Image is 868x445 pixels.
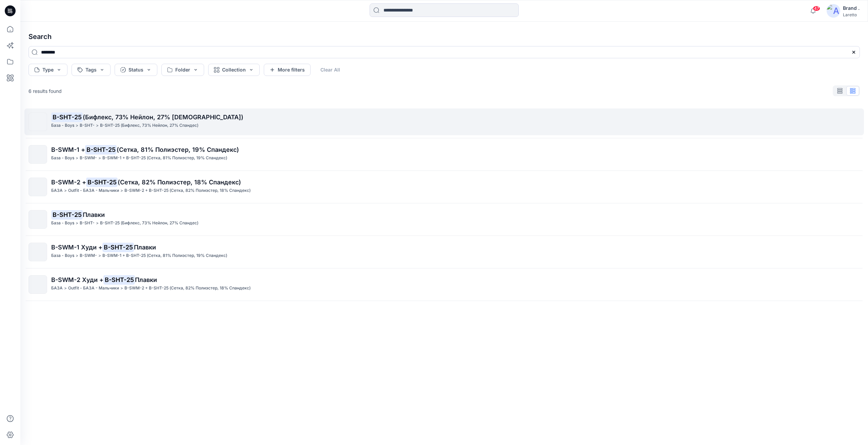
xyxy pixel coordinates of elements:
[51,285,63,292] p: БАЗА
[83,114,243,121] span: (Бифлекс, 73% Нейлон, 27% [DEMOGRAPHIC_DATA])
[103,275,135,284] mark: B-SHT-25
[76,155,78,162] p: >
[161,64,204,76] button: Folder
[98,155,101,162] p: >
[843,12,860,17] div: Laretto
[118,179,241,186] span: (Сетка, 82% Полиэстер, 18% Спандекс)
[24,206,864,233] a: B-SHT-25ПлавкиБаза - Boys>B-SHT->B-SHT-25 (Бифлекс, 73% Нейлон, 27% Спандес)
[135,276,157,283] span: Плавки
[51,122,74,129] p: База - Boys
[813,6,820,11] span: 47
[120,285,123,292] p: >
[51,276,103,283] span: B-SWM-2 Худи +
[24,271,864,298] a: B-SWM-2 Худи +B-SHT-25ПлавкиБАЗА>Outfit - БАЗА - Мальчики>B-SWM-2 + B-SHT-25 (Сетка, 82% Полиэсте...
[124,285,251,292] p: B-SWM-2 + B-SHT-25 (Сетка, 82% Полиэстер, 18% Спандекс)
[24,174,864,200] a: B-SWM-2 +B-SHT-25(Сетка, 82% Полиэстер, 18% Спандекс)БАЗА>Outfit - БАЗА - Мальчики>B-SWM-2 + B-SH...
[134,244,156,251] span: Плавки
[24,108,864,135] a: B-SHT-25(Бифлекс, 73% Нейлон, 27% [DEMOGRAPHIC_DATA])База - Boys>B-SHT->B-SHT-25 (Бифлекс, 73% Не...
[68,187,119,194] p: Outfit - БАЗА - Мальчики
[64,285,67,292] p: >
[24,141,864,168] a: B-SWM-1 +B-SHT-25(Сетка, 81% Полиэстер, 19% Спандекс)База - Boys>B-SWM->B-SWM-1 + B-SHT-25 (Сетка...
[76,220,78,227] p: >
[124,187,251,194] p: B-SWM-2 + B-SHT-25 (Сетка, 82% Полиэстер, 18% Спандекс)
[68,285,119,292] p: Outfit - БАЗА - Мальчики
[102,155,227,162] p: B-SWM-1 + B-SHT-25 (Сетка, 81% Полиэстер, 19% Спандекс)
[100,220,198,227] p: B-SHT-25 (Бифлекс, 73% Нейлон, 27% Спандес)
[117,146,239,153] span: (Сетка, 81% Полиэстер, 19% Спандекс)
[100,122,198,129] p: B-SHT-25 (Бифлекс, 73% Нейлон, 27% Спандес)
[80,220,95,227] p: B-SHT-
[120,187,123,194] p: >
[96,122,99,129] p: >
[208,64,260,76] button: Collection
[51,210,83,219] mark: B-SHT-25
[51,146,85,153] span: B-SWM-1 +
[64,187,67,194] p: >
[86,177,118,187] mark: B-SHT-25
[80,252,97,259] p: B-SWM-
[51,179,86,186] span: B-SWM-2 +
[264,64,311,76] button: More filters
[96,220,99,227] p: >
[51,187,63,194] p: БАЗА
[843,4,860,12] div: Brand .
[102,242,134,252] mark: B-SHT-25
[827,4,840,18] img: avatar
[83,211,105,218] span: Плавки
[115,64,157,76] button: Status
[80,155,97,162] p: B-SWM-
[85,145,117,154] mark: B-SHT-25
[28,64,67,76] button: Type
[102,252,227,259] p: B-SWM-1 + B-SHT-25 (Сетка, 81% Полиэстер, 19% Спандекс)
[51,244,102,251] span: B-SWM-1 Худи +
[28,87,62,95] p: 6 results found
[51,112,83,122] mark: B-SHT-25
[76,252,78,259] p: >
[72,64,111,76] button: Tags
[80,122,95,129] p: B-SHT-
[76,122,78,129] p: >
[51,155,74,162] p: База - Boys
[51,252,74,259] p: База - Boys
[24,239,864,265] a: B-SWM-1 Худи +B-SHT-25ПлавкиБаза - Boys>B-SWM->B-SWM-1 + B-SHT-25 (Сетка, 81% Полиэстер, 19% Спан...
[98,252,101,259] p: >
[51,220,74,227] p: База - Boys
[23,27,865,46] h4: Search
